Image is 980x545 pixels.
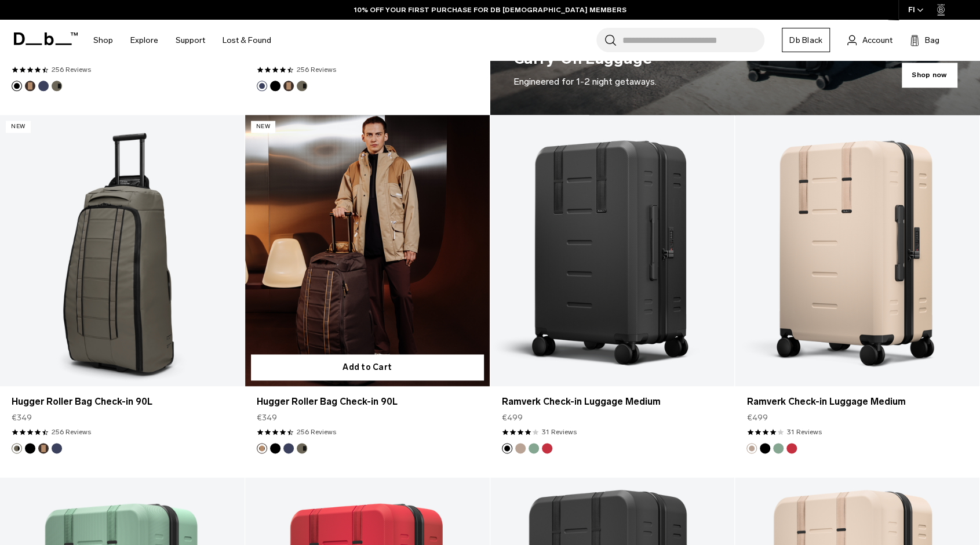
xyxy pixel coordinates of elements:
button: Blue Hour [283,443,294,453]
p: New [251,121,276,133]
button: Forest Green [12,443,22,453]
span: €499 [502,412,523,424]
span: €349 [257,412,277,424]
button: Espresso [257,443,267,453]
a: Ramverk Check-in Luggage Medium [490,115,735,387]
a: Db Black [782,28,830,52]
a: Hugger Roller Bag Check-in 90L [257,395,478,409]
a: 256 reviews [297,64,336,75]
p: New [6,121,31,133]
button: Green Ray [773,443,784,453]
button: Black Out [502,443,512,453]
a: Ramverk Check-in Luggage Medium [746,395,968,409]
a: Lost & Found [223,20,271,61]
span: €349 [12,412,32,424]
button: Green Ray [529,443,539,453]
button: Espresso [25,81,35,91]
button: Sprite Lightning Red [542,443,552,453]
button: Fogbow Beige [746,443,757,453]
span: €499 [746,412,767,424]
button: Forest Green [297,81,307,91]
button: Blue Hour [38,81,49,91]
a: Support [176,20,205,61]
button: Fogbow Beige [515,443,526,453]
a: Account [847,33,892,47]
a: Ramverk Check-in Luggage Medium [502,395,723,409]
button: Sprite Lightning Red [786,443,797,453]
a: 256 reviews [52,427,91,437]
a: Explore [130,20,158,61]
a: Hugger Roller Bag Check-in 90L [245,115,490,387]
button: Blue Hour [52,443,62,453]
button: Black Out [270,443,280,453]
button: Blue Hour [257,81,267,91]
button: Forest Green [52,81,62,91]
button: Espresso [38,443,49,453]
a: 31 reviews [542,427,577,437]
span: Account [862,34,892,46]
button: Black Out [270,81,280,91]
a: Ramverk Check-in Luggage Medium [735,115,979,387]
a: Hugger Roller Bag Check-in 90L [12,395,233,409]
button: Black Out [25,443,35,453]
button: Black Out [760,443,770,453]
a: 31 reviews [786,427,821,437]
button: Espresso [283,81,294,91]
a: 256 reviews [297,427,336,437]
button: Bag [910,33,939,47]
button: Forest Green [297,443,307,453]
button: Add to Cart [251,354,484,380]
a: 256 reviews [52,64,91,75]
button: Black Out [12,81,22,91]
a: 10% OFF YOUR FIRST PURCHASE FOR DB [DEMOGRAPHIC_DATA] MEMBERS [354,5,626,15]
nav: Main Navigation [85,20,280,61]
span: Bag [925,34,939,46]
a: Shop [93,20,113,61]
